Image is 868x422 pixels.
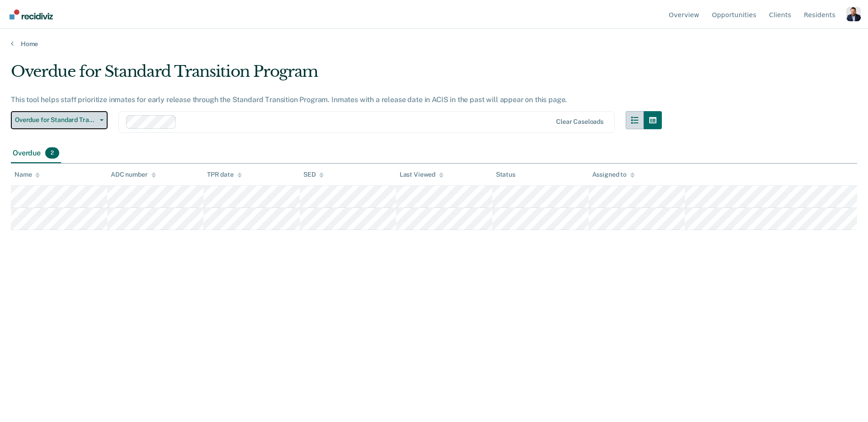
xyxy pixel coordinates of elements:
div: Last Viewed [400,171,443,178]
div: Overdue for Standard Transition Program [11,62,662,88]
div: SED [303,171,324,178]
div: Status [496,171,515,178]
a: Home [11,40,857,48]
span: 2 [45,147,59,159]
img: Recidiviz [9,9,53,19]
div: Clear caseloads [556,118,604,126]
div: Assigned to [592,171,635,178]
button: Profile dropdown button [846,7,861,21]
div: Overdue2 [11,144,61,164]
span: Overdue for Standard Transition Program [15,116,96,124]
div: TPR date [207,171,242,178]
button: Overdue for Standard Transition Program [11,111,108,129]
div: Name [14,171,40,178]
div: This tool helps staff prioritize inmates for early release through the Standard Transition Progra... [11,95,662,104]
div: ADC number [111,171,156,178]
